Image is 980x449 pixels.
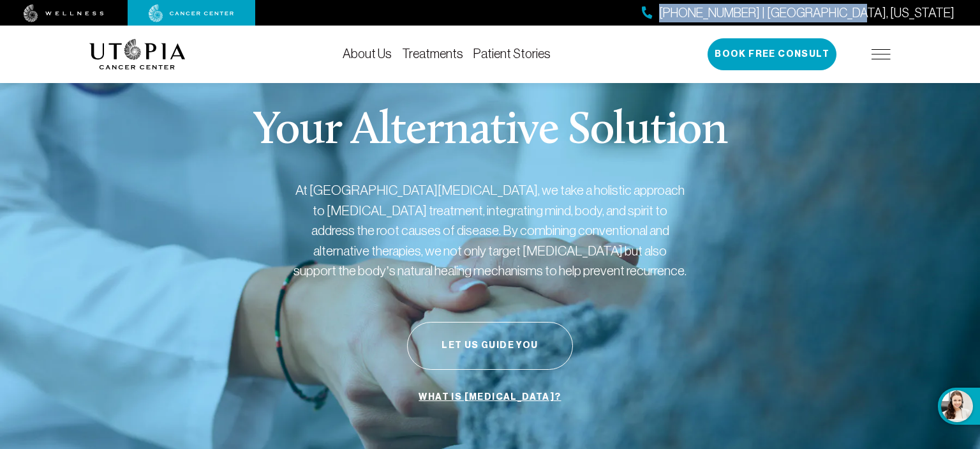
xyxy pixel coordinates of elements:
[89,39,186,70] img: logo
[415,385,564,409] a: What is [MEDICAL_DATA]?
[149,4,234,22] img: cancer center
[407,322,573,370] button: Let Us Guide You
[253,109,727,155] p: Your Alternative Solution
[708,38,836,70] button: Book Free Consult
[659,4,954,22] span: [PHONE_NUMBER] | [GEOGRAPHIC_DATA], [US_STATE]
[402,47,463,61] a: Treatments
[292,180,688,281] p: At [GEOGRAPHIC_DATA][MEDICAL_DATA], we take a holistic approach to [MEDICAL_DATA] treatment, inte...
[24,4,104,22] img: wellness
[343,47,392,61] a: About Us
[872,49,891,59] img: icon-hamburger
[473,47,551,61] a: Patient Stories
[642,4,954,22] a: [PHONE_NUMBER] | [GEOGRAPHIC_DATA], [US_STATE]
